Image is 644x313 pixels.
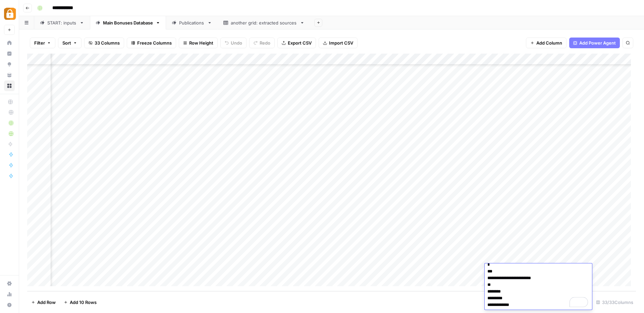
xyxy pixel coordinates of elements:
span: Row Height [189,40,213,46]
button: Import CSV [319,38,358,48]
a: Opportunities [4,59,15,70]
a: Publications [166,16,218,29]
button: Help + Support [4,300,15,310]
button: Redo [249,38,275,48]
span: Freeze Columns [137,40,172,46]
button: Workspace: Adzz [4,5,15,22]
a: Usage [4,289,15,300]
span: Add 10 Rows [70,299,97,306]
span: Sort [62,40,71,46]
a: Insights [4,48,15,59]
span: Add Row [37,299,56,306]
a: Browse [4,80,15,91]
a: START: inputs [34,16,90,29]
span: Export CSV [288,40,312,46]
div: Publications [179,19,205,26]
button: Freeze Columns [127,38,176,48]
span: Redo [260,40,270,46]
a: Your Data [4,70,15,80]
span: Add Power Agent [579,40,616,46]
a: Main Bonuses Database [90,16,166,29]
div: 33/33 Columns [593,297,636,308]
button: Add Row [27,297,60,308]
div: another grid: extracted sources [231,19,297,26]
button: 33 Columns [84,38,124,48]
button: Undo [220,38,247,48]
span: Undo [231,40,242,46]
button: Sort [58,38,82,48]
a: another grid: extracted sources [218,16,310,29]
span: Import CSV [329,40,353,46]
button: Add Column [526,38,567,48]
a: Home [4,38,15,48]
button: Row Height [179,38,218,48]
div: START: inputs [47,19,77,26]
img: Adzz Logo [4,8,16,20]
a: Settings [4,278,15,289]
button: Filter [30,38,55,48]
span: Add Column [536,40,562,46]
div: Main Bonuses Database [103,19,153,26]
button: Add Power Agent [569,38,620,48]
button: Export CSV [277,38,316,48]
span: Filter [34,40,45,46]
span: 33 Columns [95,40,120,46]
button: Add 10 Rows [60,297,101,308]
textarea: To enrich screen reader interactions, please activate Accessibility in Grammarly extension settings [485,220,592,310]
